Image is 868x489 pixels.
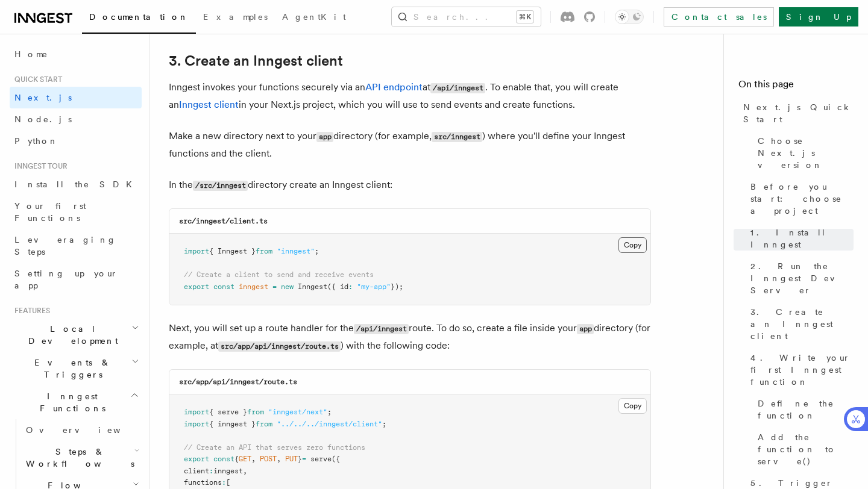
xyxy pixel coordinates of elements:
a: 2. Run the Inngest Dev Server [746,255,854,301]
a: Install the SDK [10,173,142,195]
span: ; [315,247,319,255]
span: const [213,282,234,291]
span: const [213,455,234,463]
span: = [302,455,306,463]
span: Quick start [10,75,62,84]
span: // Create a client to send and receive events [184,270,374,279]
span: : [348,282,353,291]
span: import [184,408,209,416]
span: ({ [332,455,340,463]
button: Toggle dark mode [615,10,644,24]
a: Python [10,130,142,152]
span: Examples [203,12,268,22]
span: Steps & Workflows [21,446,134,470]
span: Your first Functions [14,201,86,223]
a: 3. Create an Inngest client [746,301,854,347]
a: Leveraging Steps [10,229,142,263]
button: Copy [618,398,647,414]
span: 2. Run the Inngest Dev Server [750,260,854,296]
a: Home [10,43,142,65]
a: Documentation [82,4,196,34]
span: , [243,467,247,475]
span: Next.js [14,93,72,102]
code: src/inngest/client.ts [179,217,268,225]
a: Setting up your app [10,263,142,296]
span: : [222,478,226,487]
span: { inngest } [209,420,256,428]
span: functions [184,478,222,487]
button: Copy [618,237,647,253]
a: AgentKit [275,4,353,33]
span: AgentKit [282,12,346,22]
span: Leveraging Steps [14,235,116,257]
a: API endpoint [365,81,423,93]
span: inngest [239,282,268,291]
h4: On this page [738,77,854,96]
code: src/app/api/inngest/route.ts [218,341,341,352]
span: import [184,247,209,255]
code: app [577,324,594,334]
span: Add the function to serve() [758,431,854,467]
p: Make a new directory next to your directory (for example, ) where you'll define your Inngest func... [169,128,651,162]
span: { [234,455,239,463]
span: "my-app" [357,282,391,291]
span: Overview [26,425,150,435]
code: /api/inngest [430,83,485,93]
span: export [184,455,209,463]
span: Node.js [14,114,72,124]
span: PUT [285,455,298,463]
span: POST [260,455,277,463]
button: Inngest Functions [10,385,142,419]
span: Define the function [758,397,854,422]
span: Local Development [10,323,131,347]
span: [ [226,478,230,487]
a: Node.js [10,108,142,130]
p: Inngest invokes your functions securely via an at . To enable that, you will create an in your Ne... [169,79,651,113]
span: from [247,408,264,416]
span: = [272,282,277,291]
p: Next, you will set up a route handler for the route. To do so, create a file inside your director... [169,320,651,355]
p: In the directory create an Inngest client: [169,176,651,194]
span: Events & Triggers [10,357,131,381]
a: 1. Install Inngest [746,222,854,255]
span: inngest [213,467,243,475]
span: "../../../inngest/client" [277,420,382,428]
a: Before you start: choose a project [746,176,854,222]
button: Search...⌘K [392,7,541,26]
a: Overview [21,419,142,441]
button: Events & Triggers [10,352,142,385]
a: Next.js [10,87,142,108]
span: { serve } [209,408,247,416]
a: Sign Up [779,7,858,26]
span: 3. Create an Inngest client [750,306,854,342]
span: from [256,247,272,255]
code: /api/inngest [354,324,409,334]
a: Next.js Quick Start [738,96,854,130]
span: serve [310,455,332,463]
span: 1. Install Inngest [750,226,854,251]
span: Documentation [89,12,189,22]
span: { Inngest } [209,247,256,255]
a: 4. Write your first Inngest function [746,347,854,393]
span: }); [391,282,403,291]
a: Contact sales [664,7,774,26]
span: Install the SDK [14,179,139,189]
span: Inngest [298,282,327,291]
span: ; [327,408,332,416]
span: : [209,467,213,475]
a: Inngest client [179,99,239,110]
span: "inngest" [277,247,315,255]
code: app [316,132,333,142]
kbd: ⌘K [517,11,533,23]
span: // Create an API that serves zero functions [184,443,365,452]
span: Features [10,306,50,316]
span: 4. Write your first Inngest function [750,352,854,388]
code: src/app/api/inngest/route.ts [179,378,297,386]
span: Home [14,48,48,60]
span: Choose Next.js version [758,135,854,171]
span: , [277,455,281,463]
span: new [281,282,294,291]
span: GET [239,455,251,463]
span: ({ id [327,282,348,291]
span: Inngest Functions [10,390,130,414]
